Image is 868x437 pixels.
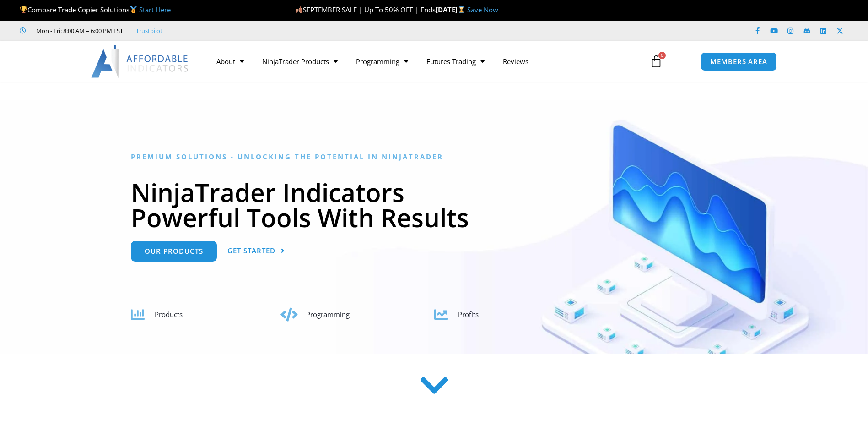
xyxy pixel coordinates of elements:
a: Futures Trading [417,51,494,72]
span: Profits [458,310,479,319]
h6: Premium Solutions - Unlocking the Potential in NinjaTrader [131,153,737,161]
strong: [DATE] [436,5,467,14]
span: Products [155,310,183,319]
span: Compare Trade Copier Solutions [20,5,171,14]
span: 0 [658,52,666,59]
img: 🍂 [296,6,302,13]
a: Get Started [227,241,285,262]
span: Our Products [145,248,203,255]
a: Programming [347,51,417,72]
img: 🏆 [20,6,27,13]
a: 0 [636,48,676,75]
a: Start Here [139,5,171,14]
span: Get Started [227,247,275,254]
a: Our Products [131,241,217,262]
a: Save Now [467,5,498,14]
a: Reviews [494,51,538,72]
a: Trustpilot [136,25,162,36]
img: LogoAI | Affordable Indicators – NinjaTrader [91,45,189,78]
h1: NinjaTrader Indicators Powerful Tools With Results [131,180,737,230]
span: Programming [306,310,350,319]
span: Mon - Fri: 8:00 AM – 6:00 PM EST [34,25,123,36]
span: SEPTEMBER SALE | Up To 50% OFF | Ends [295,5,436,14]
nav: Menu [207,51,639,72]
img: 🥇 [130,6,137,13]
img: ⌛ [458,6,465,13]
a: MEMBERS AREA [701,52,777,71]
span: MEMBERS AREA [710,58,767,65]
a: About [207,51,253,72]
a: NinjaTrader Products [253,51,347,72]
